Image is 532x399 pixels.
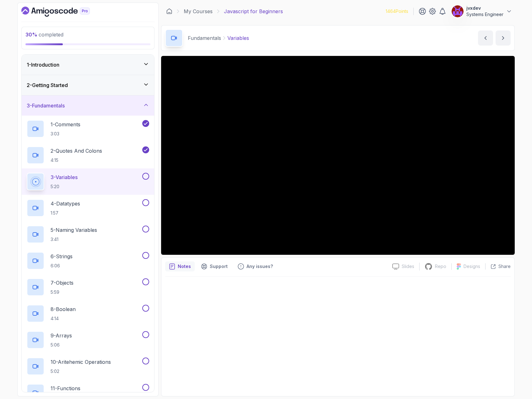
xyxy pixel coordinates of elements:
[466,5,503,11] p: jvxdev
[466,11,503,18] p: Systems Engineer
[27,81,68,89] h3: 2 - Getting Started
[197,261,231,271] button: Support button
[51,236,97,243] p: 3:41
[247,263,273,270] p: Any issues?
[51,200,80,207] p: 4 - Datatypes
[161,56,515,255] iframe: 3 - Variables
[51,253,73,260] p: 6 - Strings
[27,226,149,243] button: 5-Naming Variables3:41
[27,278,149,296] button: 7-Objects5:59
[27,61,59,68] h3: 1 - Introduction
[21,7,104,17] a: Dashboard
[27,102,65,109] h3: 3 - Fundamentals
[166,8,172,14] a: Dashboard
[451,5,512,18] button: user profile imagejvxdevSystems Engineer
[51,358,111,366] p: 10 - Aritehemic Operations
[435,263,446,270] p: Repo
[210,263,228,270] p: Support
[227,34,249,42] p: Variables
[51,131,80,137] p: 3:03
[51,315,76,322] p: 4:14
[496,30,511,46] button: next content
[51,385,80,392] p: 11 - Functions
[498,263,511,270] p: Share
[51,332,72,339] p: 9 - Arrays
[51,368,111,374] p: 5:02
[478,30,493,46] button: previous content
[25,31,37,38] span: 30 %
[22,75,154,95] button: 2-Getting Started
[27,146,149,164] button: 2-Quotes And Colons4:15
[51,173,78,181] p: 3 - Variables
[25,31,63,38] span: completed
[27,305,149,322] button: 8-Boolean4:14
[27,199,149,217] button: 4-Datatypes1:57
[51,226,97,234] p: 5 - Naming Variables
[51,289,73,295] p: 5:59
[386,8,408,14] p: 1464 Points
[51,183,78,190] p: 5:20
[27,173,149,190] button: 3-Variables5:20
[51,342,72,348] p: 5:06
[402,263,414,270] p: Slides
[188,34,221,42] p: Fundamentals
[22,55,154,75] button: 1-Introduction
[51,121,80,128] p: 1 - Comments
[22,96,154,116] button: 3-Fundamentals
[184,8,213,15] a: My Courses
[178,263,191,270] p: Notes
[51,263,73,269] p: 6:06
[224,8,283,15] p: Javascript for Beginners
[27,252,149,270] button: 6-Strings6:06
[27,358,149,375] button: 10-Aritehemic Operations5:02
[51,305,76,313] p: 8 - Boolean
[27,120,149,138] button: 1-Comments3:03
[464,263,480,270] p: Designs
[452,5,464,17] img: user profile image
[51,157,102,163] p: 4:15
[234,261,277,271] button: Feedback button
[51,210,80,216] p: 1:57
[485,263,511,270] button: Share
[165,261,195,271] button: notes button
[27,331,149,349] button: 9-Arrays5:06
[51,279,73,287] p: 7 - Objects
[51,147,102,155] p: 2 - Quotes And Colons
